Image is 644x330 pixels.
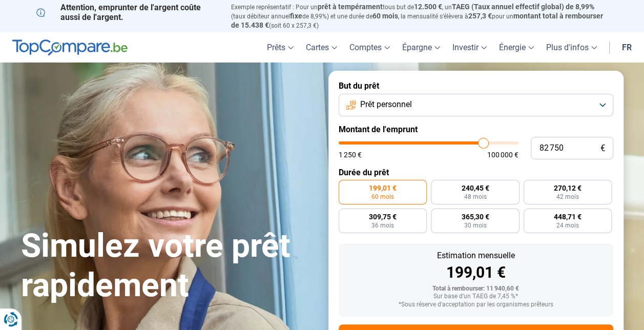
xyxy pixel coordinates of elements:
[360,99,412,110] span: Prêt personnel
[339,125,613,134] label: Montant de l'emprunt
[464,222,486,229] span: 30 mois
[468,12,492,20] span: 257,3 €
[493,32,540,63] a: Énergie
[414,3,442,11] span: 12.500 €
[36,3,219,22] p: Attention, emprunter de l'argent coûte aussi de l'argent.
[452,3,594,11] span: TAEG (Taux annuel effectif global) de 8,99%
[231,3,608,30] p: Exemple représentatif : Pour un tous but de , un (taux débiteur annuel de 8,99%) et une durée de ...
[371,194,394,200] span: 60 mois
[231,12,603,29] span: montant total à rembourser de 15.438 €
[540,32,603,63] a: Plus d'infos
[446,32,493,63] a: Investir
[556,222,579,229] span: 24 mois
[339,168,613,177] label: Durée du prêt
[372,12,398,20] span: 60 mois
[464,194,486,200] span: 48 mois
[21,226,316,305] h1: Simulez votre prêt rapidement
[371,222,394,229] span: 36 mois
[290,12,302,20] span: fixe
[396,32,446,63] a: Épargne
[487,151,518,158] span: 100 000 €
[461,213,489,220] span: 365,30 €
[347,301,605,308] div: *Sous réserve d'acceptation par les organismes prêteurs
[347,265,605,280] div: 199,01 €
[347,252,605,260] div: Estimation mensuelle
[347,293,605,300] div: Sur base d'un TAEG de 7,45 %*
[347,285,605,293] div: Total à rembourser: 11 940,60 €
[339,81,613,91] label: But du prêt
[461,184,489,192] span: 240,45 €
[12,39,128,56] img: TopCompare
[616,32,638,63] a: fr
[318,3,383,11] span: prêt à tempérament
[343,32,396,63] a: Comptes
[339,94,613,116] button: Prêt personnel
[300,32,343,63] a: Cartes
[339,151,362,158] span: 1 250 €
[556,194,579,200] span: 42 mois
[369,213,397,220] span: 309,75 €
[261,32,300,63] a: Prêts
[369,184,397,192] span: 199,01 €
[554,213,581,220] span: 448,71 €
[600,144,605,153] span: €
[554,184,581,192] span: 270,12 €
